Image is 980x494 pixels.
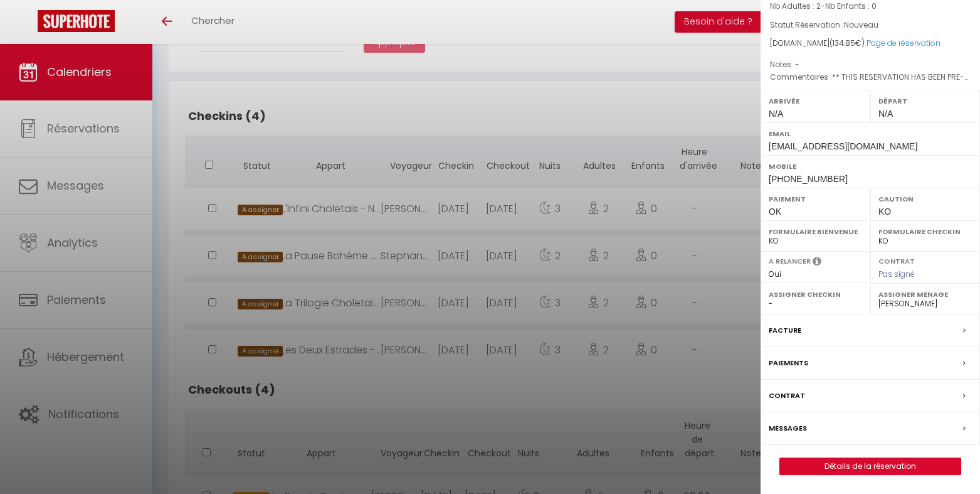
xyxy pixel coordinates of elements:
span: [EMAIL_ADDRESS][DOMAIN_NAME] [769,141,917,151]
span: 134.85 [833,38,855,48]
a: Page de réservation [867,38,940,48]
span: OK [769,207,781,217]
label: Paiement [769,193,862,205]
label: Facture [769,324,801,337]
label: Départ [878,95,972,107]
label: A relancer [769,256,811,267]
span: KO [878,207,891,217]
label: Formulaire Checkin [878,225,972,238]
span: N/A [769,109,783,119]
span: - [795,59,799,70]
div: [DOMAIN_NAME] [770,38,971,50]
span: Nb Adultes : 2 [770,1,821,11]
label: Paiements [769,357,808,370]
span: ( €) [830,38,865,48]
p: Statut Réservation : [770,19,971,31]
p: Commentaires : [770,71,971,83]
span: N/A [878,109,893,119]
span: [PHONE_NUMBER] [769,174,848,184]
label: Contrat [878,256,915,264]
label: Caution [878,193,972,205]
button: Détails de la réservation [779,458,961,475]
label: Contrat [769,389,805,402]
p: Notes : [770,58,971,71]
span: Pas signé [878,269,915,279]
label: Email [769,127,972,140]
label: Messages [769,422,807,435]
label: Mobile [769,160,972,173]
label: Assigner Menage [878,288,972,301]
label: Assigner Checkin [769,288,862,301]
label: Arrivée [769,95,862,107]
a: Détails de la réservation [780,458,961,475]
label: Formulaire Bienvenue [769,225,862,238]
span: Nouveau [844,19,878,30]
i: Sélectionner OUI si vous souhaiter envoyer les séquences de messages post-checkout [813,256,821,270]
span: Nb Enfants : 0 [825,1,877,11]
